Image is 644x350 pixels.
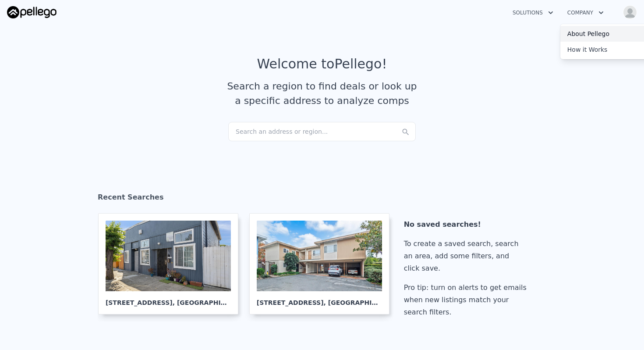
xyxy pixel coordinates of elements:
[257,56,387,72] div: Welcome to Pellego !
[506,5,560,21] button: Solutions
[404,282,530,318] div: Pro tip: turn on alerts to get emails when new listings match your search filters.
[249,213,396,314] a: [STREET_ADDRESS], [GEOGRAPHIC_DATA]
[404,218,530,231] div: No saved searches!
[224,79,420,108] div: Search a region to find deals or look up a specific address to analyze comps
[106,291,231,307] div: [STREET_ADDRESS] , [GEOGRAPHIC_DATA]
[623,5,637,19] img: avatar
[7,6,57,18] img: Pellego
[228,122,416,141] div: Search an address or region...
[257,291,382,307] div: [STREET_ADDRESS] , [GEOGRAPHIC_DATA]
[98,213,245,314] a: [STREET_ADDRESS], [GEOGRAPHIC_DATA]
[404,238,530,275] div: To create a saved search, search an area, add some filters, and click save.
[560,5,611,21] button: Company
[98,185,546,213] div: Recent Searches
